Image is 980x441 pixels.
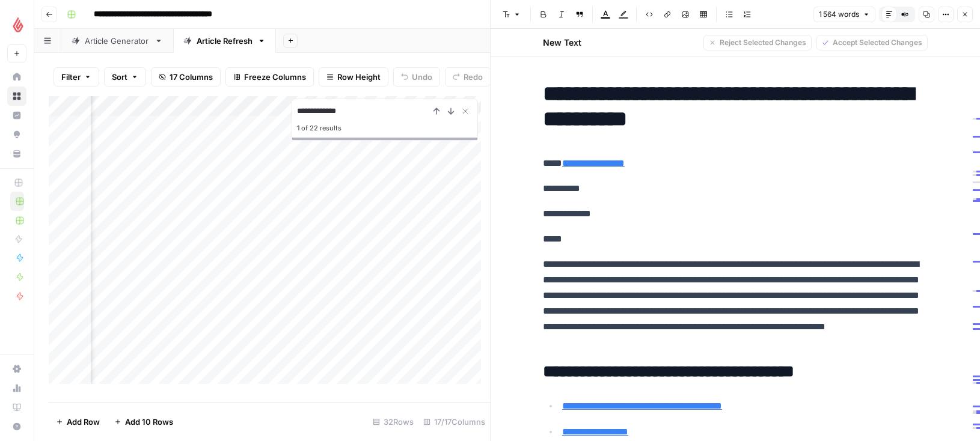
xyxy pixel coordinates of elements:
[244,71,306,83] span: Freeze Columns
[418,412,490,431] div: 17/17 Columns
[703,35,812,50] button: Reject Selected Changes
[543,37,581,49] h2: New Text
[61,71,81,83] span: Filter
[197,35,253,47] div: Article Refresh
[61,29,173,53] a: Article Generator
[319,67,388,87] button: Row Height
[7,125,26,144] a: Opportunities
[7,144,26,163] a: Your Data
[337,71,381,83] span: Row Height
[816,35,928,50] button: Accept Selected Changes
[104,67,146,87] button: Sort
[445,67,491,87] button: Redo
[833,37,922,48] span: Accept Selected Changes
[7,67,26,87] a: Home
[151,67,221,87] button: 17 Columns
[720,37,806,48] span: Reject Selected Changes
[170,71,213,83] span: 17 Columns
[7,379,26,398] a: Usage
[412,71,432,83] span: Undo
[125,416,173,428] span: Add 10 Rows
[107,412,180,431] button: Add 10 Rows
[813,7,875,22] button: 1 564 words
[7,10,26,40] button: Workspace: Lightspeed
[7,417,26,436] button: Help + Support
[429,104,444,118] button: Previous Result
[49,412,107,431] button: Add Row
[112,71,127,83] span: Sort
[7,87,26,106] a: Browse
[458,104,473,118] button: Close Search
[444,104,458,118] button: Next Result
[173,29,276,53] a: Article Refresh
[393,67,440,87] button: Undo
[368,412,418,431] div: 32 Rows
[7,106,26,125] a: Insights
[819,9,859,20] span: 1 564 words
[7,14,29,35] img: Lightspeed Logo
[54,67,99,87] button: Filter
[225,67,314,87] button: Freeze Columns
[67,416,100,428] span: Add Row
[85,35,150,47] div: Article Generator
[7,359,26,379] a: Settings
[464,71,483,83] span: Redo
[7,398,26,417] a: Learning Hub
[297,121,473,135] div: 1 of 22 results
